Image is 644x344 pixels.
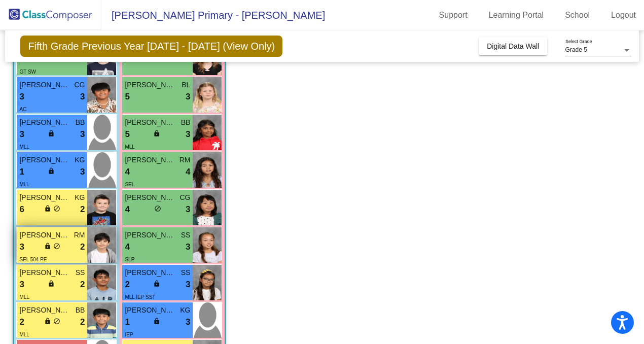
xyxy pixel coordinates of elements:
[19,128,24,141] span: 3
[186,128,190,141] span: 3
[19,90,24,104] span: 3
[75,155,85,165] span: KG
[125,294,155,300] span: MLL IEP SST
[153,280,160,287] span: lock
[125,240,129,254] span: 4
[75,192,85,203] span: KG
[76,267,85,278] span: SS
[603,7,644,23] a: Logout
[125,117,175,128] span: [PERSON_NAME]
[44,205,51,212] span: lock
[48,130,55,137] span: lock
[125,182,134,187] span: SEL
[125,155,175,165] span: [PERSON_NAME]
[44,318,51,325] span: lock
[481,7,552,23] a: Learning Portal
[186,316,190,329] span: 3
[53,205,60,212] span: do_not_disturb_alt
[153,318,160,325] span: lock
[19,117,70,128] span: [PERSON_NAME]
[186,278,190,291] span: 3
[125,267,175,278] span: [PERSON_NAME]
[74,80,85,90] span: CG
[19,267,70,278] span: [PERSON_NAME]
[125,305,175,316] span: [PERSON_NAME]
[181,230,191,240] span: SS
[181,267,191,278] span: SS
[19,240,24,254] span: 3
[19,332,29,337] span: MLL
[74,230,85,240] span: RM
[101,7,325,23] span: [PERSON_NAME] Primary - [PERSON_NAME]
[19,203,24,216] span: 6
[154,205,161,212] span: do_not_disturb_alt
[180,155,191,165] span: RM
[19,144,29,150] span: MLL
[19,294,29,300] span: MLL
[125,165,129,179] span: 4
[19,192,70,203] span: [PERSON_NAME]
[48,167,55,175] span: lock
[557,7,598,23] a: School
[565,46,587,53] span: Grade 5
[125,316,129,329] span: 1
[181,117,191,128] span: BB
[487,42,539,50] span: Digital Data Wall
[19,316,24,329] span: 2
[19,69,36,75] span: GT SW
[125,278,129,291] span: 2
[19,305,70,316] span: [PERSON_NAME] [PERSON_NAME]
[186,90,190,104] span: 3
[80,128,85,141] span: 3
[186,240,190,254] span: 3
[19,107,26,112] span: AC
[19,278,24,291] span: 3
[20,36,282,57] span: Fifth Grade Previous Year [DATE] - [DATE] (View Only)
[80,278,85,291] span: 2
[76,117,85,128] span: BB
[180,305,190,316] span: KG
[125,128,129,141] span: 5
[125,257,134,262] span: SLP
[186,165,190,179] span: 4
[19,165,24,179] span: 1
[53,318,60,325] span: do_not_disturb_alt
[186,203,190,216] span: 3
[125,90,129,104] span: 5
[80,203,85,216] span: 2
[80,316,85,329] span: 2
[19,230,70,240] span: [PERSON_NAME]
[19,257,47,262] span: SEL 504 PE
[125,203,129,216] span: 4
[125,230,175,240] span: [PERSON_NAME]
[19,80,70,90] span: [PERSON_NAME]
[80,165,85,179] span: 3
[125,144,134,150] span: MLL
[76,305,85,316] span: BB
[180,192,190,203] span: CG
[80,240,85,254] span: 2
[19,182,29,187] span: MLL
[125,80,175,90] span: [PERSON_NAME]
[431,7,476,23] a: Support
[19,155,70,165] span: [PERSON_NAME]
[80,90,85,104] span: 3
[48,280,55,287] span: lock
[44,243,51,250] span: lock
[153,130,160,137] span: lock
[125,192,175,203] span: [PERSON_NAME]
[182,80,190,90] span: BL
[479,37,547,55] button: Digital Data Wall
[53,243,60,250] span: do_not_disturb_alt
[125,332,133,337] span: IEP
